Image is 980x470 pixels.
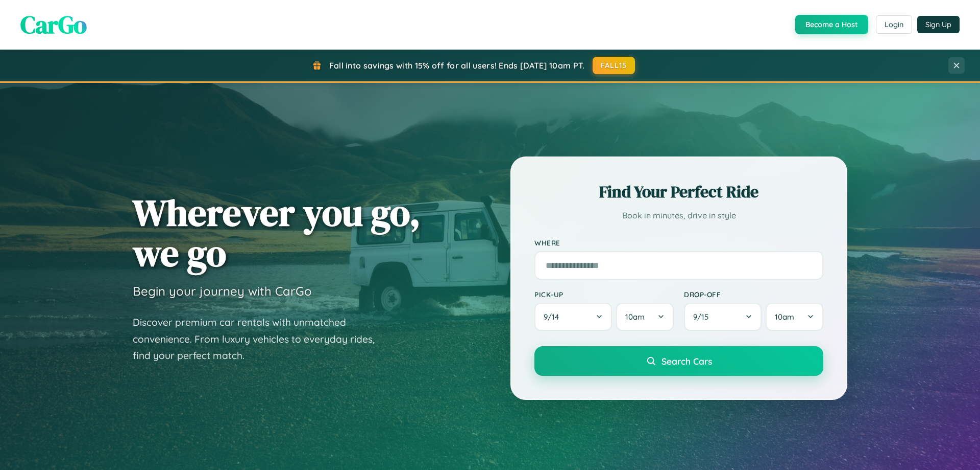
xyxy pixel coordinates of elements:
[534,181,823,203] h2: Find Your Perfect Ride
[775,312,794,322] span: 10am
[534,346,823,376] button: Search Cars
[684,290,823,299] label: Drop-off
[133,283,312,299] h3: Begin your journey with CarGo
[693,312,714,322] span: 9 / 15
[917,16,960,33] button: Sign Up
[544,312,564,322] span: 9 / 14
[795,15,868,34] button: Become a Host
[766,303,823,331] button: 10am
[534,238,823,247] label: Where
[20,8,87,41] span: CarGo
[684,303,762,331] button: 9/15
[534,303,612,331] button: 9/14
[534,290,674,299] label: Pick-up
[133,314,388,364] p: Discover premium car rentals with unmatched convenience. From luxury vehicles to everyday rides, ...
[876,15,912,34] button: Login
[625,312,645,322] span: 10am
[593,57,635,74] button: FALL15
[616,303,674,331] button: 10am
[329,60,585,71] span: Fall into savings with 15% off for all users! Ends [DATE] 10am PT.
[661,355,712,367] span: Search Cars
[534,208,823,223] p: Book in minutes, drive in style
[133,192,421,273] h1: Wherever you go, we go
